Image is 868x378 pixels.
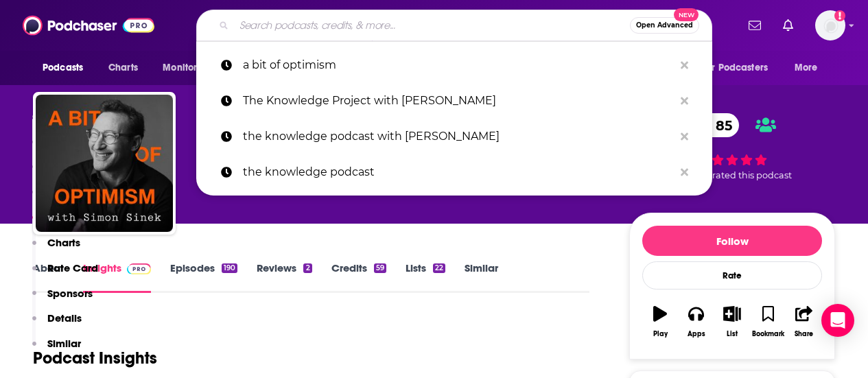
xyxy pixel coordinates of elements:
[47,287,93,300] p: Sponsors
[642,261,822,290] div: Rate
[688,330,705,338] div: Apps
[693,55,788,81] button: open menu
[196,154,712,190] a: the knowledge podcast
[47,337,81,350] p: Similar
[243,83,674,119] p: The Knowledge Project with Shane Parrish
[795,330,813,338] div: Share
[815,10,845,40] img: User Profile
[642,226,822,256] button: Follow
[702,58,768,78] span: For Podcasters
[630,17,699,34] button: Open AdvancedNew
[163,58,211,78] span: Monitoring
[108,58,138,78] span: Charts
[36,95,173,232] img: A Bit of Optimism
[821,304,854,337] div: Open Intercom Messenger
[674,8,699,21] span: New
[406,261,445,293] a: Lists22
[750,297,786,346] button: Bookmark
[727,330,738,338] div: List
[234,14,630,36] input: Search podcasts, credits, & more...
[170,261,237,293] a: Episodes190
[23,12,154,38] img: Podchaser - Follow, Share and Rate Podcasts
[688,113,739,137] a: 85
[32,261,98,287] button: Rate Card
[834,10,845,21] svg: Add a profile image
[743,14,766,37] a: Show notifications dropdown
[43,58,83,78] span: Podcasts
[196,119,712,154] a: the knowledge podcast with [PERSON_NAME]
[99,55,146,81] a: Charts
[243,47,674,83] p: a bit of optimism
[196,47,712,83] a: a bit of optimism
[752,330,784,338] div: Bookmark
[433,263,445,273] div: 22
[153,55,229,81] button: open menu
[243,119,674,154] p: the knowledge podcast with shane parrish
[702,113,739,137] span: 85
[47,261,98,274] p: Rate Card
[653,330,668,338] div: Play
[32,287,93,312] button: Sponsors
[678,297,714,346] button: Apps
[714,297,750,346] button: List
[815,10,845,40] button: Show profile menu
[465,261,498,293] a: Similar
[785,55,835,81] button: open menu
[786,297,822,346] button: Share
[33,55,101,81] button: open menu
[32,311,82,337] button: Details
[642,297,678,346] button: Play
[777,14,799,37] a: Show notifications dropdown
[712,170,792,180] span: rated this podcast
[331,261,386,293] a: Credits59
[32,337,81,362] button: Similar
[795,58,818,78] span: More
[47,311,82,324] p: Details
[374,263,386,273] div: 59
[629,104,835,189] div: 85 1 personrated this podcast
[243,154,674,190] p: the knowledge podcast
[196,83,712,119] a: The Knowledge Project with [PERSON_NAME]
[303,263,312,273] div: 2
[257,261,312,293] a: Reviews2
[815,10,845,40] span: Logged in as shannnon_white
[222,263,237,273] div: 190
[196,10,712,41] div: Search podcasts, credits, & more...
[636,22,693,29] span: Open Advanced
